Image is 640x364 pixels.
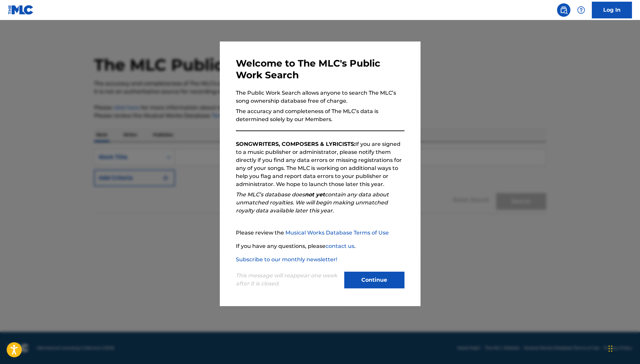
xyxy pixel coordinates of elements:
[236,89,404,105] p: The Public Work Search allows anyone to search The MLC’s song ownership database free of charge.
[236,141,355,147] strong: SONGWRITERS, COMPOSERS & LYRICISTS:
[236,140,404,188] p: If you are signed to a music publisher or administrator, please notify them directly if you find ...
[305,191,325,198] strong: not yet
[592,2,632,18] a: Log In
[236,256,337,263] a: Subscribe to our monthly newsletter!
[607,332,640,364] iframe: Chat Widget
[236,272,340,288] p: This message will reappear one week after it is closed.
[236,58,404,81] h3: Welcome to The MLC's Public Work Search
[236,229,404,237] p: Please review the
[326,243,354,249] a: contact us
[236,191,389,214] em: The MLC’s database does contain any data about unmatched royalties. We will begin making unmatche...
[236,107,404,123] p: The accuracy and completeness of The MLC’s data is determined solely by our Members.
[609,339,613,359] div: Drag
[8,5,34,15] img: MLC Logo
[285,230,389,236] a: Musical Works Database Terms of Use
[557,3,570,17] a: Public Search
[344,272,404,288] button: Continue
[560,6,568,14] img: search
[236,242,404,250] p: If you have any questions, please .
[574,3,588,17] div: Help
[577,6,585,14] img: help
